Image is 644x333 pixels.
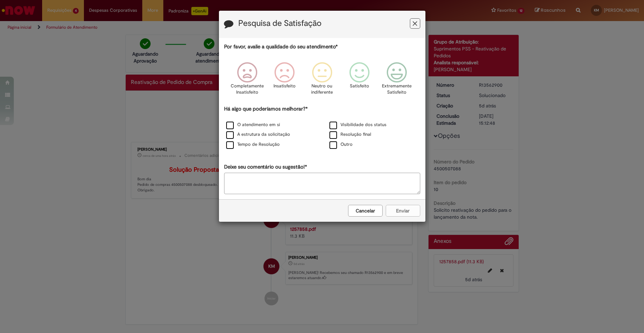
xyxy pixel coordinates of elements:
label: Por favor, avalie a qualidade do seu atendimento* [224,43,338,50]
label: Pesquisa de Satisfação [238,19,321,28]
div: Neutro ou indiferente [304,57,339,104]
label: A estrutura da solicitação [226,131,290,138]
p: Extremamente Satisfeito [382,83,412,96]
label: Resolução final [329,131,371,138]
div: Há algo que poderíamos melhorar?* [224,105,420,150]
div: Insatisfeito [267,57,302,104]
button: Cancelar [348,205,383,217]
label: O atendimento em si [226,122,280,128]
div: Satisfeito [342,57,377,104]
p: Completamente Insatisfeito [231,83,264,96]
div: Extremamente Satisfeito [379,57,414,104]
p: Insatisfeito [273,83,296,89]
p: Satisfeito [350,83,369,89]
label: Deixe seu comentário ou sugestão!* [224,163,307,171]
label: Outro [329,141,353,148]
p: Neutro ou indiferente [309,83,334,96]
label: Tempo de Resolução [226,141,280,148]
div: Completamente Insatisfeito [230,57,265,104]
label: Visibilidade dos status [329,122,386,128]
